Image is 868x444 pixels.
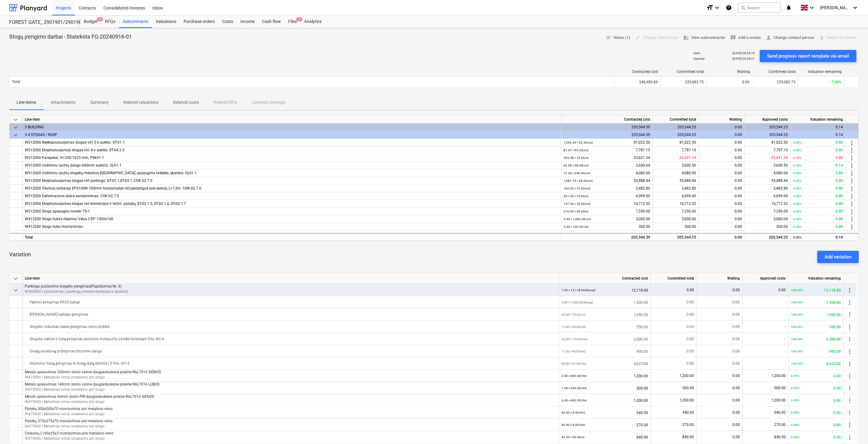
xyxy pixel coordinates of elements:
[218,16,237,28] div: Costs
[25,169,558,177] div: W512000 Vėdinimo šachtų stogelių metalinis [GEOGRAPHIC_DATA], apsauginis tinklelis, skardos. Oį-01.1
[12,287,19,294] span: keyboard_arrow_down
[846,348,853,355] span: more_vert
[846,409,853,416] span: more_vert
[12,116,19,123] span: keyboard_arrow_down
[846,323,853,331] span: more_vert
[285,16,300,28] div: Files
[687,337,694,341] span: 0.00
[735,224,742,229] span: 0.00
[561,350,586,353] small: 11.00 × 45.00 / m2
[735,209,742,213] span: 0.00
[732,51,755,55] p: [DATE] 08:55:16
[745,116,791,123] div: Approved costs
[25,192,558,200] div: W512000 Deformacinės siūlės sandarinimas. COK-02.7.0
[564,208,650,215] div: 7,350.00
[793,192,843,200] div: 0.00
[793,202,802,205] small: 0.00%
[699,123,745,131] div: 0.00
[848,208,855,215] span: more_vert
[732,325,740,329] span: 0.00
[119,16,152,28] div: Subcontracts
[793,210,802,213] small: 0.00%
[743,296,788,308] div: -
[564,185,650,192] div: 2,482.80
[846,372,853,380] span: more_vert
[793,236,802,239] small: 0.00%
[791,362,803,365] small: 100.00%
[791,308,841,321] div: 1,650.00
[687,361,694,366] span: 0.00
[773,209,788,213] span: 7,350.00
[564,156,589,160] small: 323.58 × 73.00 / m
[237,16,258,28] a: Income
[791,123,846,131] div: 0.14
[663,70,704,74] div: Committed total
[788,273,844,284] div: Valuation remaining
[564,141,593,144] small: 1,296.36 × 62.50 / m2
[564,225,588,228] small: 3.00 × 100.00 / vnt
[793,139,843,146] div: 0.00
[683,35,689,40] span: business
[848,216,855,223] span: more_vert
[300,16,325,28] a: Analytics
[791,374,799,378] small: 0.00%
[776,224,788,229] span: 300.00
[848,170,855,177] span: more_vert
[846,360,853,367] span: more_vert
[793,141,802,144] small: 0.00%
[732,337,740,341] span: 0.00
[687,300,694,304] span: 0.00
[564,171,590,175] small: 17.00 × 240.00 / vnt
[706,4,713,11] i: format_size
[846,311,853,318] span: more_vert
[25,308,556,321] div: [PERSON_NAME] karkaso įrengimas
[694,57,705,61] p: Opened :
[80,16,101,28] div: Budget
[564,200,650,208] div: 10,712.52
[25,223,558,231] div: W413200 Stogo liuko montavimas
[766,35,771,40] span: person
[793,217,802,221] small: 0.00%
[735,194,742,198] span: 0.00
[561,116,653,123] div: Contracted cost
[25,139,558,146] div: W512000 Neekspoatuojamas stogas virš 5-o aukšto. ST-01.1.
[743,321,788,333] div: -
[51,99,76,106] p: Attachments
[846,299,853,306] span: more_vert
[848,200,855,208] span: more_vert
[791,301,803,304] small: 100.00%
[180,16,218,28] div: Purchase orders
[561,362,587,365] small: 69.00 × 67.00 / Vnt.
[773,217,788,221] span: 3,000.00
[735,179,742,183] span: 0.00
[561,288,596,292] small: 1.00 × 12,118.00 / Kompl.
[9,251,31,258] p: Variation
[561,308,648,321] div: 1,650.00
[97,17,103,21] span: 2
[687,325,694,329] span: 0.00
[699,131,745,139] div: 0.00
[851,4,859,11] i: keyboard_arrow_down
[9,33,132,40] p: Stogų įrengimo darbai - Stateksta FG-20240916-01
[793,194,802,198] small: 0.00%
[653,116,699,123] div: Committed total
[564,210,589,213] small: 210.00 × 35.00 / m
[791,345,841,358] div: 495.00
[687,349,694,353] span: 0.00
[680,201,696,206] span: 10,712.52
[735,171,742,175] span: 0.00
[791,296,841,309] div: 1,500.00
[773,163,788,167] span: 3,600.50
[25,333,556,345] div: Stogelio kaktos ir lubų įrengimas aliuminio kompozito plokšte kniedijant RAL 8014
[564,169,650,177] div: 4,080.00
[793,234,843,241] div: 0.14
[22,273,559,284] div: Line-item
[564,139,650,146] div: 81,022.50
[25,146,558,154] div: W512000 Eksploatuojamas stogas virš 4-o aukšto. ST-04.2.5
[564,154,650,162] div: 23,621.34
[561,325,586,329] small: 11.00 × 50.00 / m2
[778,288,786,292] span: 0.00
[846,287,853,294] span: more_vert
[80,16,101,28] a: Budget2
[564,177,650,185] div: 55,488.44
